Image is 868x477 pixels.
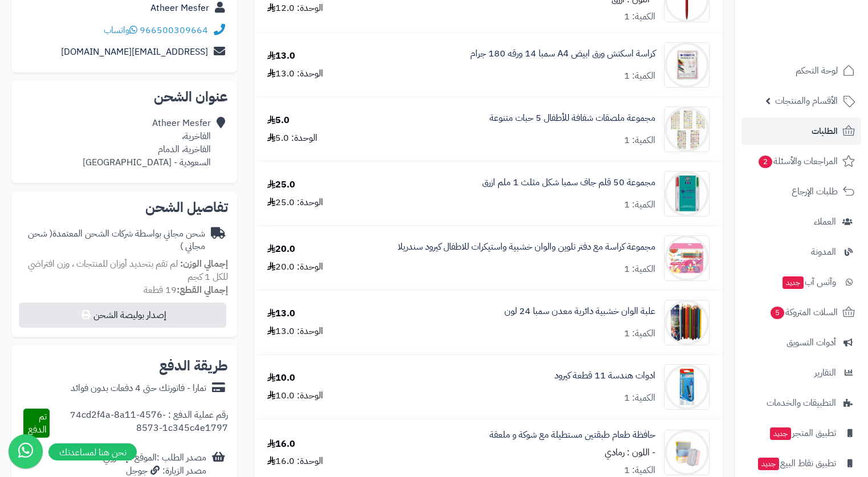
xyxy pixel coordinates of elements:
[741,57,861,84] a: لوحة التحكم
[792,184,838,199] span: طلبات الإرجاع
[144,283,228,297] small: 19 قطعة
[624,464,655,477] div: الكمية: 1
[769,304,838,320] span: السلات المتروكة
[140,23,208,37] a: 966500309664
[741,299,861,326] a: السلات المتروكة5
[28,410,47,437] span: تم الدفع
[159,359,228,373] h2: طريقة الدفع
[482,176,655,189] a: مجموعة 50 قلم جاف سمبا شكل مثلث 1 ملم ازرق
[267,325,323,338] div: الوحدة: 13.0
[605,446,655,459] small: - اللون : رمادي
[267,196,323,209] div: الوحدة: 25.0
[741,329,861,356] a: أدوات التسويق
[814,365,836,381] span: التقارير
[28,227,205,254] span: ( شحن مجاني )
[741,389,861,417] a: التطبيقات والخدمات
[757,455,836,471] span: تطبيق نقاط البيع
[19,303,226,328] button: إصدار بوليصة الشحن
[267,67,323,80] div: الوحدة: 13.0
[814,214,836,230] span: العملاء
[21,90,228,104] h2: عنوان الشحن
[781,274,836,290] span: وآتس آب
[811,244,836,260] span: المدونة
[665,300,709,345] img: 1672779749-24%20%D9%84%D9%88%D9%86-90x90.jpg
[665,430,709,475] img: 1690128123-ap-9477-h-web8-2672079e-eca5-488e-ad33-f69b13ff253f-90x90.jpg
[741,268,861,296] a: وآتس آبجديد
[490,429,655,442] a: حافظة طعام طبقتين مستطيلة مع شوكة و ملعقة
[771,307,784,319] span: 5
[28,257,228,284] span: لم تقم بتحديد أوزان للمنتجات ، وزن افتراضي للكل 1 كجم
[741,178,861,205] a: طلبات الإرجاع
[21,201,228,214] h2: تفاصيل الشحن
[267,455,323,468] div: الوحدة: 16.0
[741,359,861,386] a: التقارير
[267,438,295,451] div: 16.0
[770,427,791,440] span: جديد
[787,335,836,350] span: أدوات التسويق
[759,156,772,168] span: 2
[21,227,205,254] div: شحن مجاني بواسطة شركات الشحن المعتمدة
[61,45,208,59] a: [EMAIL_ADDRESS][DOMAIN_NAME]
[741,450,861,477] a: تطبيق نقاط البيعجديد
[267,307,295,320] div: 13.0
[267,178,295,191] div: 25.0
[267,243,295,256] div: 20.0
[267,114,290,127] div: 5.0
[624,134,655,147] div: الكمية: 1
[758,458,779,470] span: جديد
[267,260,323,274] div: الوحدة: 20.0
[267,132,317,145] div: الوحدة: 5.0
[665,364,709,410] img: 1674639066-KR971708%D8%B9%D9%84%D8%A8%D8%A9%20%D9%87%D9%86%D8%AF%D8%B3%D8%A9-90x90.jpg
[470,47,655,60] a: كراسة اسكتش ورق ابيض A4 سمبا 14 ورقه 180 جرام
[267,389,323,402] div: الوحدة: 10.0
[150,1,209,15] a: Atheer Mesfer
[180,257,228,271] strong: إجمالي الوزن:
[624,327,655,340] div: الكمية: 1
[267,372,295,385] div: 10.0
[757,153,838,169] span: المراجعات والأسئلة
[71,382,206,395] div: تمارا - فاتورتك حتى 4 دفعات بدون فوائد
[624,392,655,405] div: الكمية: 1
[741,238,861,266] a: المدونة
[741,419,861,447] a: تطبيق المتجرجديد
[267,2,323,15] div: الوحدة: 12.0
[812,123,838,139] span: الطلبات
[624,10,655,23] div: الكمية: 1
[767,395,836,411] span: التطبيقات والخدمات
[50,409,228,438] div: رقم عملية الدفع : 74cd2f4a-8a11-4576-8573-1c345c4e1797
[665,235,709,281] img: 1672303691-%D8%B3%D9%86%D8%AF%D8%B1%D9%8A%D9%84%D8%A7-90x90.jpg
[741,148,861,175] a: المراجعات والأسئلة2
[624,70,655,83] div: الكمية: 1
[398,240,655,254] a: مجموعة كراسة مع دفتر تلوين والوان خشبية واستيكرات للاطفال كيرود سندريلا
[665,42,709,88] img: 3-90x90.jpg
[624,263,655,276] div: الكمية: 1
[769,425,836,441] span: تطبيق المتجر
[790,32,857,56] img: logo-2.png
[177,283,228,297] strong: إجمالي القطع:
[741,208,861,235] a: العملاء
[267,50,295,63] div: 13.0
[665,107,709,152] img: 1638263036-22ff1ab7-741f-4112-b105-10826a2d1068-90x90.jpg
[504,305,655,318] a: علبة الوان خشبية دائرية معدن سمبا 24 لون
[555,369,655,382] a: ادوات هندسة 11 قطعة كيرود
[741,117,861,145] a: الطلبات
[624,198,655,211] div: الكمية: 1
[104,23,137,37] a: واتساب
[796,63,838,79] span: لوحة التحكم
[665,171,709,217] img: 1661168635-blue%203-90x90.jpg
[490,112,655,125] a: مجموعة ملصقات شفافة للأطفال 5 حبات متنوعة
[83,117,211,169] div: Atheer Mesfer الفاخرية، الفاخرية، الدمام السعودية - [GEOGRAPHIC_DATA]
[783,276,804,289] span: جديد
[775,93,838,109] span: الأقسام والمنتجات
